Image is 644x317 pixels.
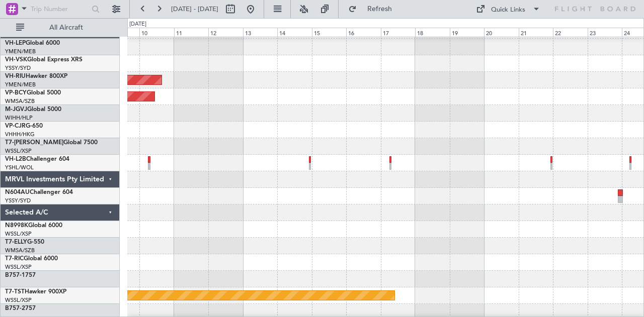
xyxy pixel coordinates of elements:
[491,5,525,15] div: Quick Links
[171,5,218,14] span: [DATE] - [DATE]
[5,40,26,46] span: VH-LEP
[5,230,32,238] a: WSSL/XSP
[5,164,34,171] a: YSHL/WOL
[5,81,36,88] a: YMEN/MEB
[344,1,404,17] button: Refresh
[312,28,347,37] div: 15
[5,90,61,96] a: VP-BCYGlobal 5000
[5,131,35,138] a: VHHH/HKG
[381,28,416,37] div: 17
[5,156,26,162] span: VH-L2B
[5,272,36,278] a: B757-1757
[11,20,109,36] button: All Aircraft
[5,48,36,55] a: YMEN/MEB
[5,256,24,262] span: T7-RIC
[5,189,30,195] span: N604AU
[5,57,83,63] a: VH-VSKGlobal Express XRS
[519,28,553,37] div: 21
[553,28,588,37] div: 22
[5,97,35,105] a: WMSA/SZB
[243,28,278,37] div: 13
[5,123,26,129] span: VP-CJR
[5,272,25,278] span: B757-1
[5,114,33,122] a: WIHH/HLP
[415,28,450,37] div: 18
[5,189,73,195] a: N604AUChallenger 604
[5,140,98,146] a: T7-[PERSON_NAME]Global 7500
[484,28,519,37] div: 20
[5,64,31,72] a: YSSY/SYD
[5,147,32,155] a: WSSL/XSP
[174,28,209,37] div: 11
[5,107,61,113] a: M-JGVJGlobal 5000
[5,289,66,295] a: T7-TSTHawker 900XP
[5,40,60,46] a: VH-LEPGlobal 6000
[129,20,146,29] div: [DATE]
[5,239,27,245] span: T7-ELLY
[359,6,401,13] span: Refresh
[26,24,106,31] span: All Aircraft
[5,305,36,311] a: B757-2757
[5,239,44,245] a: T7-ELLYG-550
[5,140,63,146] span: T7-[PERSON_NAME]
[5,90,27,96] span: VP-BCY
[471,1,545,17] button: Quick Links
[31,2,89,17] input: Trip Number
[450,28,485,37] div: 19
[5,305,25,311] span: B757-2
[5,247,35,254] a: WMSA/SZB
[5,223,62,229] a: N8998KGlobal 6000
[5,197,31,204] a: YSSY/SYD
[5,123,43,129] a: VP-CJRG-650
[346,28,381,37] div: 16
[5,107,27,113] span: M-JGVJ
[277,28,312,37] div: 14
[5,256,58,262] a: T7-RICGlobal 6000
[5,73,26,79] span: VH-RIU
[5,156,69,162] a: VH-L2BChallenger 604
[139,28,174,37] div: 10
[5,73,67,79] a: VH-RIUHawker 800XP
[208,28,243,37] div: 12
[588,28,622,37] div: 23
[5,223,28,229] span: N8998K
[5,289,25,295] span: T7-TST
[5,263,32,271] a: WSSL/XSP
[5,296,32,304] a: WSSL/XSP
[5,57,27,63] span: VH-VSK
